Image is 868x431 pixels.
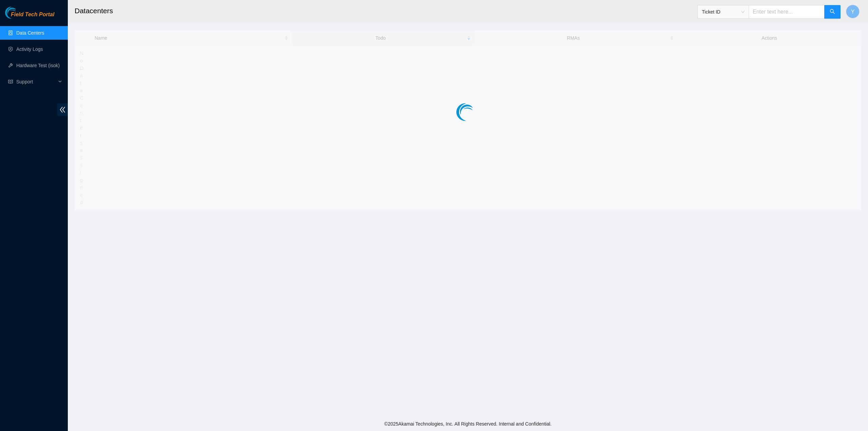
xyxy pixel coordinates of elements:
img: Akamai Technologies [5,7,34,19]
span: read [8,79,13,84]
a: Hardware Test (isok) [16,63,60,68]
button: search [824,5,841,19]
span: search [830,9,835,15]
span: Field Tech Portal [11,12,54,18]
span: double-left [57,103,68,116]
a: Data Centers [16,30,44,36]
button: Y [846,5,860,18]
span: Ticket ID [702,7,745,17]
span: Y [851,7,855,16]
input: Enter text here... [749,5,825,19]
span: Support [16,75,56,89]
a: Akamai TechnologiesField Tech Portal [5,12,54,21]
footer: © 2025 Akamai Technologies, Inc. All Rights Reserved. Internal and Confidential. [68,417,868,431]
a: Activity Logs [16,46,43,52]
